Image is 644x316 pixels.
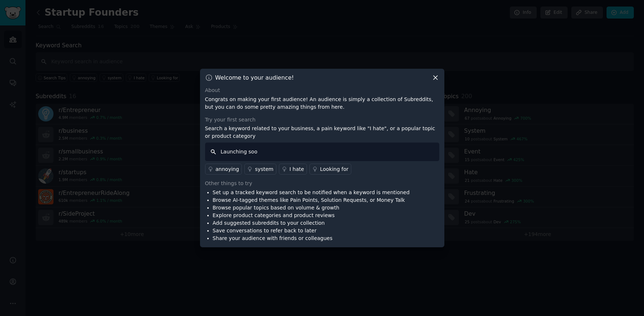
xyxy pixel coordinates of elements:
div: Looking for [320,165,348,173]
a: annoying [205,164,242,175]
li: Browse popular topics based on volume & growth [213,204,410,212]
p: Search a keyword related to your business, a pain keyword like "I hate", or a popular topic or pr... [205,125,439,140]
div: system [255,165,273,173]
li: Browse AI-tagged themes like Pain Points, Solution Requests, or Money Talk [213,196,410,204]
li: Save conversations to refer back to later [213,227,410,235]
li: Explore product categories and product reviews [213,212,410,219]
a: system [244,164,276,175]
div: Try your first search [205,116,439,124]
input: Keyword search in audience [205,143,439,161]
a: I hate [279,164,307,175]
h3: Welcome to your audience! [215,74,294,81]
li: Add suggested subreddits to your collection [213,219,410,227]
a: Looking for [309,164,351,175]
p: Congrats on making your first audience! An audience is simply a collection of Subreddits, but you... [205,96,439,111]
div: annoying [216,165,239,173]
li: Set up a tracked keyword search to be notified when a keyword is mentioned [213,189,410,196]
div: About [205,87,439,94]
div: Other things to try [205,180,439,187]
div: I hate [289,165,304,173]
li: Share your audience with friends or colleagues [213,235,410,242]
